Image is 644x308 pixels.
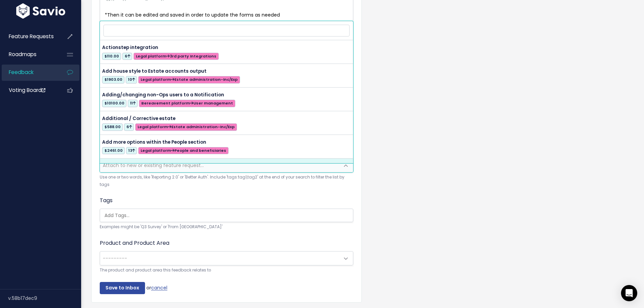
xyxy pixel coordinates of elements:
span: Add more options within the People section [102,139,206,145]
label: Product and Product Area [100,239,169,247]
label: Tags [100,196,113,205]
span: $1903.00 [102,76,124,83]
span: Legal platform Estate administration-Inc/Exp [138,76,240,83]
span: Feedback [9,69,33,76]
small: The product and product area this feedback relates to [100,267,353,274]
input: Add Tags... [102,212,355,219]
span: Bereavement platform User management [139,100,235,107]
small: Use one or two words, like 'Reporting 2.0' or 'Better Auth'. Include 'tags:tag1,tag2' at the end ... [100,174,353,188]
input: Save to Inbox [100,282,145,294]
span: Feature Requests [9,33,54,40]
span: 6 [122,53,132,60]
span: $10100.00 [102,100,126,107]
span: 11 [128,100,138,107]
span: Voting Board [9,87,45,94]
span: Legal platform Estate administration-Inc/Exp [135,123,237,131]
span: Address lookup [102,163,140,169]
span: Actionstep integration [102,44,158,51]
span: $2461.00 [102,147,125,154]
span: 13 [126,147,137,154]
div: Open Intercom Messenger [621,285,637,301]
a: Feedback [2,65,56,80]
span: $110.00 [102,53,121,60]
div: v.58b17dec9 [8,289,81,307]
a: Voting Board [2,82,56,98]
span: Attach to new or existing feature request... [103,162,204,169]
span: 6 [124,123,134,131]
span: Add house style to Estate accounts output [102,68,207,74]
span: Legal platform 3rd party Integrations [134,53,218,60]
span: 10 [126,76,137,83]
a: cancel [151,284,167,291]
span: Adding/changing non-Ops users to a Notification [102,92,224,98]
span: Legal platform People and beneficiaries [138,147,228,154]
span: $588.00 [102,123,123,131]
small: Examples might be 'Q3 Survey' or 'From [GEOGRAPHIC_DATA]' [100,223,353,231]
span: Additional / Corrective estate [102,115,175,122]
span: --------- [103,255,127,262]
span: Roadmaps [9,51,37,58]
span: Then it can be edited and saved in order to update the forms as needed [107,11,280,18]
a: Feature Requests [2,29,56,44]
a: Roadmaps [2,47,56,62]
img: logo-white.9d6f32f41409.svg [15,3,67,19]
